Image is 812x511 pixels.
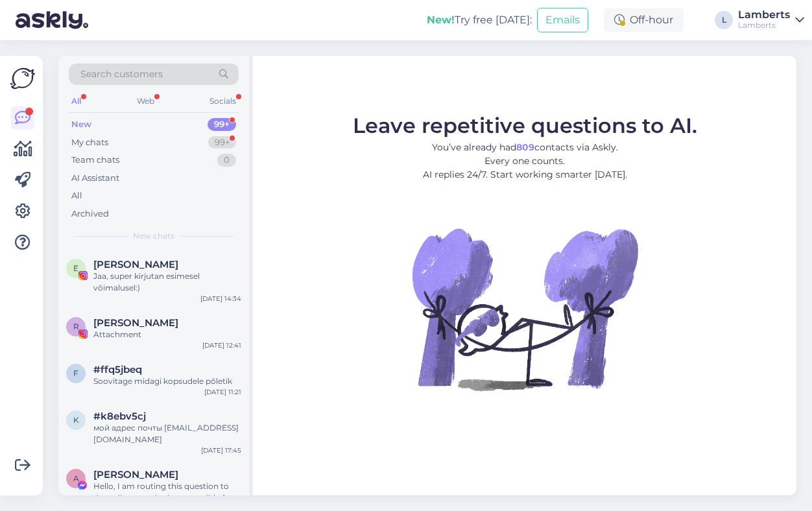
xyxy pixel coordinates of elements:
div: Off-hour [604,8,684,32]
div: All [69,93,84,110]
img: No Chat active [408,192,641,425]
span: #ffq5jbeq [93,364,142,375]
b: 809 [516,141,534,153]
span: E [73,263,78,273]
div: 0 [217,154,236,167]
div: 99+ [208,118,236,131]
div: My chats [71,136,108,149]
span: f [73,368,78,378]
b: New! [427,14,455,26]
div: [DATE] 14:34 [200,294,241,303]
div: All [71,189,82,202]
span: Search customers [80,67,163,81]
div: Attachment [93,329,241,340]
div: New [71,118,91,131]
span: Leave repetitive questions to AI. [353,113,697,138]
span: #k8ebv5cj [93,410,146,422]
span: A [73,473,79,483]
div: Lamberts [738,10,790,20]
span: New chats [133,230,174,242]
button: Emails [537,8,588,32]
div: [DATE] 17:45 [201,446,241,455]
div: мой адрес почты [EMAIL_ADDRESS][DOMAIN_NAME] [93,422,241,446]
div: Soovitage midagi kopsudele põletik [93,375,241,387]
div: [DATE] 11:21 [204,387,241,397]
img: Askly Logo [10,66,35,91]
p: You’ve already had contacts via Askly. Every one counts. AI replies 24/7. Start working smarter [... [353,141,697,182]
div: Try free [DATE]: [427,12,532,28]
div: 99+ [208,136,236,149]
div: L [715,11,733,29]
a: LambertsLamberts [738,10,804,30]
div: Archived [71,208,109,220]
div: Team chats [71,154,119,167]
div: Lamberts [738,20,790,30]
span: Regina Oja [93,317,178,329]
div: AI Assistant [71,172,119,185]
div: [DATE] 12:41 [202,340,241,350]
div: Socials [207,93,239,110]
div: Hello, I am routing this question to the colleague who is responsible for this topic. The reply m... [93,481,241,504]
span: Anny Drobet [93,469,178,481]
div: Jaa, super kirjutan esimesel võimalusel:) [93,270,241,294]
span: k [73,415,79,425]
span: R [73,322,79,331]
span: EMMA TAMMEMÄGI [93,259,178,270]
div: Web [134,93,157,110]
